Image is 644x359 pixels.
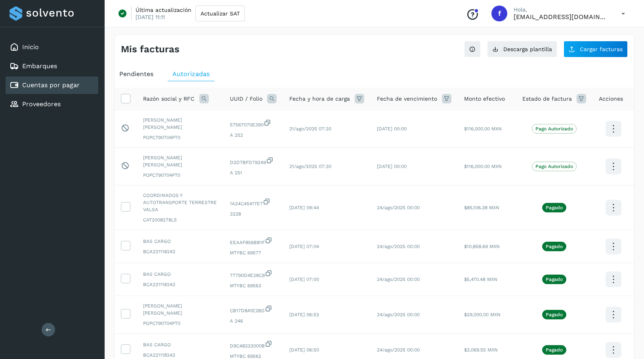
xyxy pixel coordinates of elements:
[289,244,319,249] span: [DATE] 07:04
[546,205,563,210] p: Pagado
[377,95,437,103] span: Fecha de vencimiento
[377,277,420,282] span: 24/ago/2025 00:00
[230,340,277,349] span: D9C48333000B
[289,205,319,210] span: [DATE] 09:44
[22,81,80,89] a: Cuentas por pagar
[230,210,277,218] span: 3228
[143,95,195,103] span: Razón social y RFC
[546,244,563,249] p: Pagado
[143,341,217,348] span: BAS CARGO
[289,95,350,103] span: Fecha y hora de carga
[377,312,420,317] span: 24/ago/2025 00:00
[289,164,331,169] span: 21/ago/2025 07:30
[143,302,217,317] span: [PERSON_NAME] [PERSON_NAME]
[464,277,497,282] span: $5,470.48 MXN
[143,216,217,223] span: CAT2008278L5
[230,317,277,325] span: A 246
[22,100,61,108] a: Proveedores
[230,249,277,256] span: MTYBC 69577
[143,248,217,255] span: BCA221118243
[464,244,500,249] span: $10,858.69 MXN
[143,238,217,245] span: BAS CARGO
[143,320,217,327] span: POPC790704PT0
[136,13,165,21] p: [DATE] 11:11
[464,164,502,169] span: $116,000.00 MXN
[464,205,499,210] span: $85,106.38 MXN
[514,6,609,13] p: Hola,
[121,44,180,55] h4: Mis facturas
[546,347,563,353] p: Pagado
[6,95,98,113] div: Proveedores
[377,164,407,169] span: [DATE] 00:00
[230,95,262,103] span: UUID / Folio
[546,277,563,282] p: Pagado
[535,126,573,132] p: Pago Autorizado
[377,347,420,353] span: 24/ago/2025 00:00
[503,46,552,52] span: Descarga plantilla
[143,172,217,179] span: POPC790704PT0
[230,132,277,139] span: A 252
[487,41,557,57] button: Descarga plantilla
[143,154,217,168] span: [PERSON_NAME] [PERSON_NAME]
[564,41,628,57] button: Cargar facturas
[6,76,98,94] div: Cuentas por pagar
[230,305,277,314] span: CB17D8A1E2BD
[377,244,420,249] span: 24/ago/2025 00:00
[377,205,420,210] span: 24/ago/2025 00:00
[143,281,217,288] span: BCA221118243
[230,157,277,166] span: D2D7BFD79249
[464,95,505,103] span: Monto efectivo
[172,70,210,78] span: Autorizadas
[535,164,573,169] p: Pago Autorizado
[230,282,277,289] span: MTYBC 69563
[289,277,319,282] span: [DATE] 07:00
[230,119,277,128] span: 57567070E390
[230,169,277,176] span: A 251
[289,312,319,317] span: [DATE] 06:52
[230,198,277,207] span: 1A24C45417E7
[230,237,277,246] span: EEAAF856BB1F
[289,126,331,132] span: 21/ago/2025 07:30
[195,6,245,21] button: Actualizar SAT
[522,95,572,103] span: Estado de factura
[22,62,57,70] a: Embarques
[230,269,277,279] span: 77790D4E28C9
[201,11,240,16] span: Actualizar SAT
[599,95,623,103] span: Acciones
[514,13,609,21] p: facturacion@sintesislogistica.mx
[119,70,153,78] span: Pendientes
[6,38,98,56] div: Inicio
[464,347,498,353] span: $3,069.55 MXN
[464,126,502,132] span: $116,000.00 MXN
[143,134,217,141] span: POPC790704PT0
[143,116,217,131] span: [PERSON_NAME] [PERSON_NAME]
[464,312,501,317] span: $29,000.00 MXN
[546,312,563,317] p: Pagado
[143,351,217,359] span: BCA221118243
[580,46,623,52] span: Cargar facturas
[143,271,217,278] span: BAS CARGO
[136,6,191,13] p: Última actualización
[6,57,98,75] div: Embarques
[22,43,39,51] a: Inicio
[289,347,319,353] span: [DATE] 06:50
[143,192,217,213] span: COORDINADOS Y AUTOTRANSPORTE TERRESTRE VALSA
[377,126,407,132] span: [DATE] 00:00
